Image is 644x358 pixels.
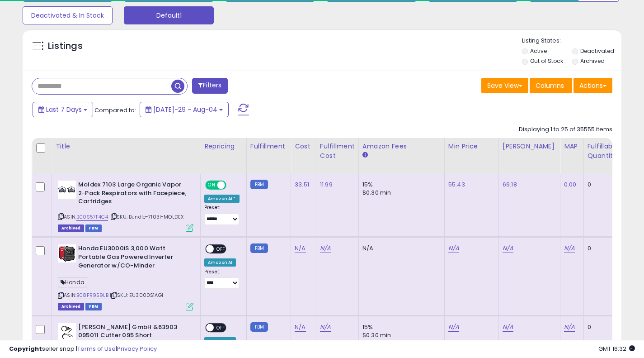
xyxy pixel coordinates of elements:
a: 0.00 [564,180,577,189]
span: OFF [225,181,240,189]
span: Last 7 Days [46,105,82,114]
h5: Listings [48,40,83,53]
div: ASIN: [58,244,193,309]
span: ON [206,181,217,189]
img: 31tuulNxNRS._SL40_.jpg [58,323,76,341]
a: N/A [564,323,575,332]
div: Amazon Fees [362,142,441,151]
div: MAP [564,142,580,151]
span: 2025-08-12 16:32 GMT [598,344,635,353]
div: $0.30 min [362,189,437,197]
a: 55.43 [448,180,465,189]
p: Listing States: [522,37,621,45]
div: Fulfillable Quantity [588,142,619,161]
small: FBM [250,243,268,253]
a: 69.18 [503,180,517,189]
small: FBM [250,322,268,332]
div: N/A [362,244,437,253]
b: [PERSON_NAME] GmbH &63903 095011 Cutter 095 Short [PERSON_NAME] [78,323,188,351]
button: Deactivated & In Stock [23,6,113,24]
button: Save View [481,78,528,93]
a: 33.51 [295,180,309,189]
label: Active [530,47,547,55]
div: [PERSON_NAME] [503,142,556,151]
div: Title [56,142,197,151]
img: 414lrqJgkDL._SL40_.jpg [58,244,76,263]
label: Archived [580,57,605,65]
label: Out of Stock [530,57,563,65]
div: 0 [588,181,616,189]
button: Actions [573,78,612,93]
a: N/A [295,244,306,253]
span: Honda [58,277,87,287]
div: Min Price [448,142,495,151]
a: N/A [295,323,306,332]
small: FBM [250,180,268,189]
a: Privacy Policy [117,344,157,353]
a: B00S57F4C4 [76,213,108,221]
span: | SKU: EU3000S1AGI [110,291,163,299]
div: Displaying 1 to 25 of 35555 items [519,125,612,134]
div: 15% [362,181,437,189]
small: Amazon Fees. [362,151,368,159]
div: Preset: [204,205,240,225]
div: seller snap | | [9,345,157,353]
span: Columns [536,81,564,90]
span: Listings that have been deleted from Seller Central [58,303,84,310]
div: 0 [588,323,616,331]
div: Cost [295,142,312,151]
span: OFF [214,324,228,331]
button: Default1 [124,6,214,24]
b: Moldex 7103 Large Organic Vapor 2-Pack Respirators with Facepiece, Cartridges [78,181,188,208]
a: N/A [503,244,513,253]
button: Columns [530,78,572,93]
span: OFF [214,245,228,253]
div: 15% [362,323,437,331]
div: 0 [588,244,616,253]
div: Amazon AI * [204,195,240,203]
div: Fulfillment Cost [320,142,355,161]
span: Compared to: [94,106,136,115]
div: Preset: [204,269,240,289]
span: FBM [85,224,102,232]
label: Deactivated [580,47,614,55]
div: ASIN: [58,181,193,231]
span: [DATE]-29 - Aug-04 [153,105,217,114]
button: Filters [192,78,227,94]
a: Terms of Use [77,344,116,353]
div: Repricing [204,142,243,151]
a: N/A [448,323,459,332]
a: B08FR959LB [76,291,108,299]
a: N/A [448,244,459,253]
button: [DATE]-29 - Aug-04 [140,102,229,117]
div: Amazon AI [204,258,236,267]
a: N/A [320,244,331,253]
div: Fulfillment [250,142,287,151]
span: FBM [85,303,102,310]
button: Last 7 Days [33,102,93,117]
span: Listings that have been deleted from Seller Central [58,224,84,232]
img: 41tgiFKYDPL._SL40_.jpg [58,181,76,199]
a: 11.99 [320,180,333,189]
strong: Copyright [9,344,42,353]
b: Honda EU3000iS 3,000 Watt Portable Gas Powered Inverter Generator w/CO-Minder [78,244,188,272]
a: N/A [564,244,575,253]
a: N/A [320,323,331,332]
span: | SKU: Bundle-7103I-MOLDEX [109,213,183,220]
a: N/A [503,323,513,332]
